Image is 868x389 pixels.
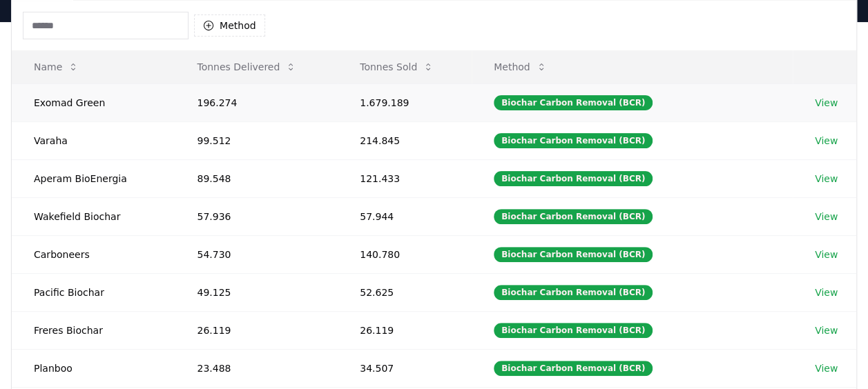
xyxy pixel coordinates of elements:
[175,235,338,273] td: 54.730
[338,273,472,311] td: 52.625
[815,210,838,223] a: View
[23,53,90,81] button: Name
[815,172,838,186] a: View
[338,197,472,235] td: 57.944
[175,349,338,387] td: 23.488
[186,53,307,81] button: Tonnes Delivered
[175,273,338,311] td: 49.125
[12,349,175,387] td: Planboo
[494,95,653,110] div: Biochar Carbon Removal (BCR)
[815,248,838,261] a: View
[338,235,472,273] td: 140.780
[815,134,838,148] a: View
[12,83,175,121] td: Exomad Green
[494,247,653,262] div: Biochar Carbon Removal (BCR)
[175,121,338,159] td: 99.512
[12,311,175,349] td: Freres Biochar
[494,209,653,224] div: Biochar Carbon Removal (BCR)
[338,159,472,197] td: 121.433
[338,121,472,159] td: 214.845
[494,285,653,300] div: Biochar Carbon Removal (BCR)
[494,361,653,376] div: Biochar Carbon Removal (BCR)
[483,53,558,81] button: Method
[815,96,838,110] a: View
[338,83,472,121] td: 1.679.189
[815,286,838,299] a: View
[12,159,175,197] td: Aperam BioEnergia
[175,83,338,121] td: 196.274
[338,311,472,349] td: 26.119
[338,349,472,387] td: 34.507
[194,14,265,37] button: Method
[494,323,653,338] div: Biochar Carbon Removal (BCR)
[815,361,838,375] a: View
[175,159,338,197] td: 89.548
[494,133,653,148] div: Biochar Carbon Removal (BCR)
[175,197,338,235] td: 57.936
[12,273,175,311] td: Pacific Biochar
[12,235,175,273] td: Carboneers
[494,171,653,186] div: Biochar Carbon Removal (BCR)
[175,311,338,349] td: 26.119
[815,323,838,337] a: View
[12,121,175,159] td: Varaha
[349,53,445,81] button: Tonnes Sold
[12,197,175,235] td: Wakefield Biochar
